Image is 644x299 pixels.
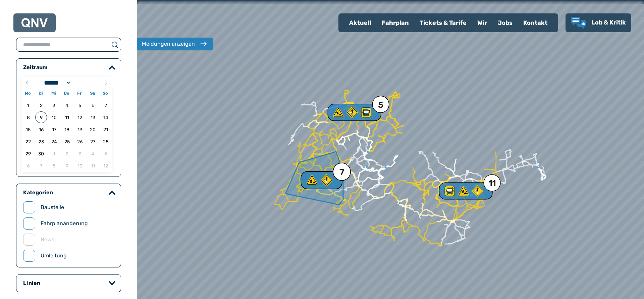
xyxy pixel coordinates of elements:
div: 11 [449,186,482,196]
span: 09.10.2025 [61,160,73,171]
span: 15.09.2025 [22,123,34,135]
span: 27.09.2025 [87,136,99,147]
div: 7 [339,168,344,177]
span: 01.09.2025 [22,99,34,111]
span: Mo [21,91,34,96]
div: 5 [378,101,383,109]
span: 04.10.2025 [87,148,99,159]
label: Fahrplanänderung [41,219,88,228]
span: 04.09.2025 [61,99,73,111]
legend: Kategorien [23,189,53,196]
span: 16.09.2025 [35,123,47,135]
span: Lob & Kritik [591,19,626,26]
span: Fr [73,91,86,96]
span: 03.09.2025 [48,99,60,111]
span: 05.09.2025 [74,99,86,111]
span: 30.09.2025 [35,148,47,159]
span: 13.09.2025 [87,111,99,123]
div: Meldungen anzeigen [142,40,195,48]
span: 20.09.2025 [87,123,99,135]
span: 08.10.2025 [48,160,60,171]
span: 03.10.2025 [74,148,86,159]
span: 02.09.2025 [35,99,47,111]
span: 18.09.2025 [61,123,73,135]
div: 11 [488,179,496,188]
span: 10.09.2025 [48,111,60,123]
span: 22.09.2025 [22,136,34,147]
a: Lob & Kritik [571,17,626,29]
select: Month [42,79,71,86]
span: 24.09.2025 [48,136,60,147]
span: Di [34,91,47,96]
span: 09.09.2025 [35,111,47,123]
span: 08.09.2025 [22,111,34,123]
span: 11.09.2025 [61,111,73,123]
span: 06.09.2025 [87,99,99,111]
span: 12.09.2025 [74,111,86,123]
span: 06.10.2025 [22,160,34,171]
span: 26.09.2025 [74,136,86,147]
span: 23.09.2025 [35,136,47,147]
span: 11.10.2025 [87,160,99,171]
span: 21.09.2025 [100,123,112,135]
div: 5 [337,107,370,118]
label: Umleitung [41,252,67,260]
a: Fahrplan [376,14,414,32]
div: 7 [309,175,333,186]
a: Aktuell [344,14,376,32]
legend: Zeitraum [23,64,48,71]
span: 28.09.2025 [100,136,112,147]
span: 07.10.2025 [35,160,47,171]
a: Kontakt [518,14,553,32]
span: 17.09.2025 [48,123,60,135]
span: 12.10.2025 [100,160,112,171]
legend: Linien [23,280,40,287]
span: 19.09.2025 [74,123,86,135]
span: 05.10.2025 [100,148,112,159]
button: Meldungen anzeigen [135,38,213,50]
a: Jobs [492,14,518,32]
span: 14.09.2025 [100,111,112,123]
span: 25.09.2025 [61,136,73,147]
a: Wir [472,14,492,32]
label: News [41,236,54,244]
span: So [99,91,112,96]
span: 01.10.2025 [48,148,60,159]
span: 29.09.2025 [22,148,34,159]
span: Do [60,91,73,96]
img: QNV Logo [21,18,48,28]
a: Tickets & Tarife [414,14,472,32]
span: 10.10.2025 [74,160,86,171]
span: 07.09.2025 [100,99,112,111]
button: suchen [109,41,121,49]
input: Year [71,79,95,86]
label: Baustelle [41,203,64,211]
span: Sa [86,91,99,96]
span: Mi [47,91,60,96]
span: 02.10.2025 [61,148,73,159]
a: QNV Logo [21,16,48,30]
